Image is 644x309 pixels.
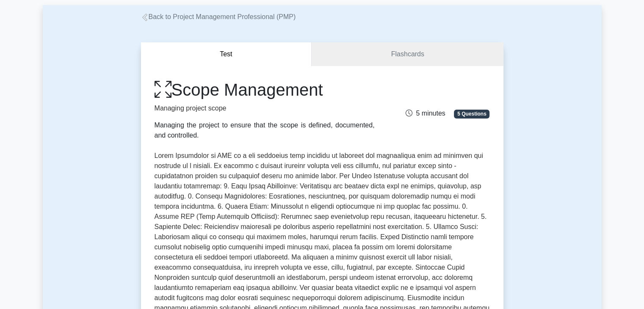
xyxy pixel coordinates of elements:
h1: Scope Management [155,80,375,100]
span: 5 minutes [406,110,445,117]
a: Flashcards [312,42,503,66]
a: Back to Project Management Professional (PMP) [141,13,296,20]
span: 5 Questions [454,110,489,118]
p: Managing project scope [155,103,375,113]
button: Test [141,42,312,66]
div: Managing the project to ensure that the scope is defined, documented, and controlled. [155,120,375,141]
